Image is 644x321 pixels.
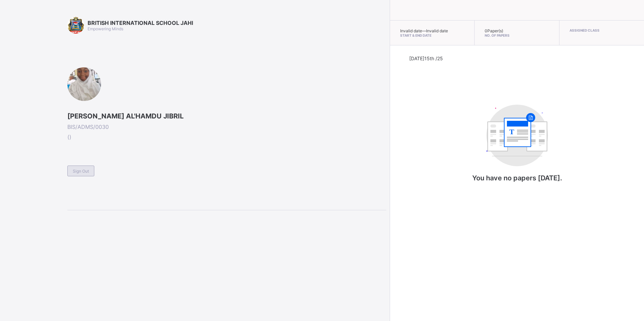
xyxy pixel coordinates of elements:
[88,26,123,31] span: Empowering Minds
[67,134,386,140] span: ( )
[73,169,89,174] span: Sign Out
[485,28,503,33] span: 0 Paper(s)
[67,112,386,120] span: [PERSON_NAME] AL'HAMDU JIBRIL
[485,33,549,37] span: No. of Papers
[509,128,514,136] tspan: T
[570,28,634,32] span: Assigned Class
[450,174,584,182] p: You have no papers [DATE].
[400,28,448,33] span: Invalid date — Invalid date
[67,123,386,130] span: BIS/ADMS/0030
[88,20,193,26] span: BRITISH INTERNATIONAL SCHOOL JAHI
[450,98,584,195] div: You have no papers today.
[409,56,443,61] span: [DATE] 15th /25
[400,33,464,37] span: Start & End Date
